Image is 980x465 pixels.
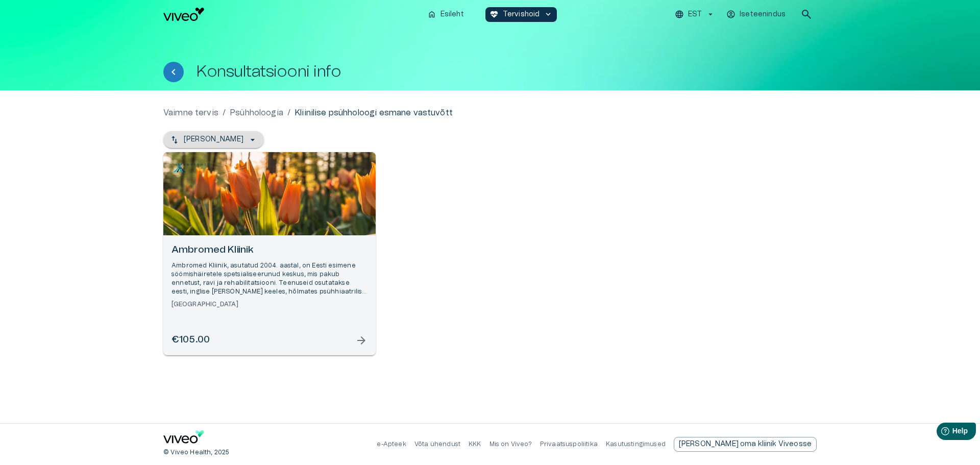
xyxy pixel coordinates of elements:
[606,441,666,447] a: Kasutustingimused
[427,10,436,19] span: home
[223,107,226,119] p: /
[287,107,290,119] p: /
[171,243,367,257] h6: Ambromed Kliinik
[674,437,817,452] div: [PERSON_NAME] oma kliinik Viveosse
[423,7,469,22] button: homeEsileht
[171,333,210,347] h6: €105.00
[163,8,204,21] img: Viveo logo
[540,441,598,447] a: Privaatsuspoliitika
[544,10,553,19] span: keyboard_arrow_down
[489,10,499,19] span: ecg_heart
[377,441,406,447] a: e-Apteek
[800,8,813,20] span: search
[163,152,376,355] a: Open selected supplier available booking dates
[171,261,367,297] p: Ambromed Kliinik, asutatud 2004. aastal, on Eesti esimene söömis­häiretele spetsialiseerunud kesk...
[171,300,367,309] h6: [GEOGRAPHIC_DATA]
[196,63,341,81] h1: Konsultatsiooni info
[163,107,218,119] a: Vaimne tervis
[688,9,702,20] p: EST
[503,9,540,20] p: Tervishoid
[740,9,786,20] p: Iseteenindus
[440,9,464,20] p: Esileht
[796,4,817,25] button: open search modal
[673,7,717,22] button: EST
[171,160,212,176] img: Ambromed Kliinik logo
[163,62,184,82] button: Tagasi
[725,7,788,22] button: Iseteenindus
[674,437,817,452] a: Send email to partnership request to viveo
[469,441,481,447] a: KKK
[355,334,367,347] span: arrow_forward
[900,419,980,447] iframe: Help widget launcher
[163,8,419,21] a: Navigate to homepage
[163,448,229,457] p: © Viveo Health, 2025
[485,7,557,22] button: ecg_heartTervishoidkeyboard_arrow_down
[489,440,532,449] p: Mis on Viveo?
[414,440,460,449] p: Võta ühendust
[295,107,453,119] p: Kliinilise psühholoogi esmane vastuvõtt
[163,430,204,447] a: Navigate to home page
[163,131,264,148] button: [PERSON_NAME]
[230,107,283,119] a: Psühholoogia
[184,134,243,145] p: [PERSON_NAME]
[679,439,812,450] p: [PERSON_NAME] oma kliinik Viveosse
